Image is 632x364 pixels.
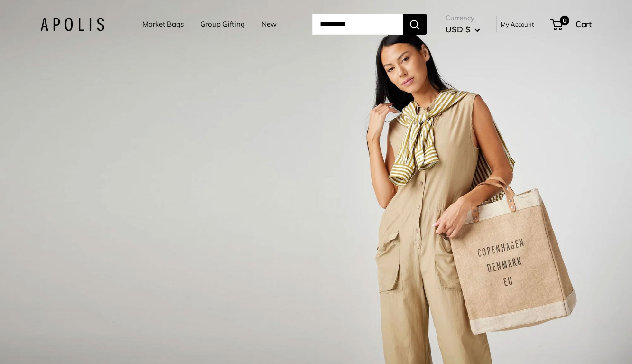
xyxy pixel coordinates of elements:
span: Currency [446,11,480,25]
span: USD $ [446,24,470,34]
a: New [261,18,277,31]
span: Cart [576,19,592,29]
span: 0 [560,16,569,25]
a: Group Gifting [200,18,245,31]
button: USD $ [446,22,480,37]
a: 0 Cart [551,17,592,32]
button: Search [403,14,427,35]
a: My Account [501,19,534,30]
a: Market Bags [142,18,184,31]
img: Apolis [40,18,104,31]
input: Search... [312,14,403,35]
